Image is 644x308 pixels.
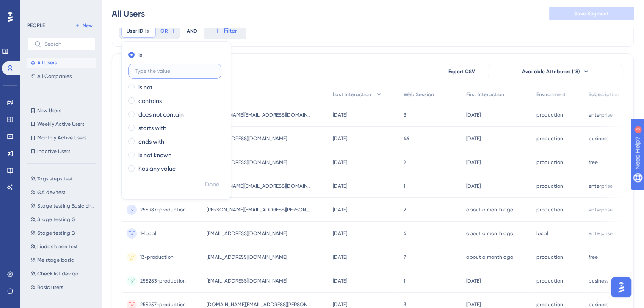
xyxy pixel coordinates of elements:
span: Monthly Active Users [37,134,86,141]
span: [PERSON_NAME][EMAIL_ADDRESS][PERSON_NAME][DOMAIN_NAME] [207,206,312,213]
span: Stage testing B [37,230,75,236]
time: [DATE] [333,159,347,165]
span: is [145,28,149,34]
span: 1 [404,277,405,284]
span: Save Segment [574,10,609,17]
span: All Users [37,59,57,66]
span: production [536,183,563,189]
span: 3 [404,111,406,118]
div: AND [187,22,197,39]
span: production [536,111,563,118]
button: Stage testing B [27,228,101,238]
button: Me stage basic [27,255,101,265]
label: is not known [138,150,171,160]
span: Weekly Active Users [37,121,84,128]
span: production [536,277,563,284]
span: New Users [37,107,61,114]
span: 4 [404,230,406,237]
span: 255283-production [140,277,186,284]
span: production [536,301,563,308]
time: [DATE] [333,112,347,118]
input: Type the value [135,68,214,74]
span: production [536,159,563,166]
button: Done [200,177,224,192]
span: New [83,22,93,29]
span: free [589,254,598,261]
span: Filter [224,26,237,36]
span: 13-production [140,254,174,261]
span: Me stage basic [37,257,74,264]
iframe: UserGuiding AI Assistant Launcher [608,275,634,300]
span: User ID [127,28,144,34]
span: 1 [404,183,405,189]
button: Available Attributes (18) [488,65,623,78]
time: [DATE] [466,302,481,308]
span: 255957-production [140,301,186,308]
span: [EMAIL_ADDRESS][DOMAIN_NAME] [207,159,287,166]
span: Environment [536,91,566,98]
label: starts with [138,123,166,133]
time: [DATE] [466,159,481,165]
button: OR [159,24,178,38]
button: Weekly Active Users [27,119,96,129]
span: [DOMAIN_NAME][EMAIL_ADDRESS][PERSON_NAME][DOMAIN_NAME] [207,301,312,308]
time: [DATE] [466,136,481,142]
span: local [536,230,548,237]
span: 3 [404,301,406,308]
span: OR [160,28,168,34]
span: 2 [404,206,406,213]
span: [EMAIL_ADDRESS][DOMAIN_NAME] [207,277,287,284]
button: QA dev test [27,187,101,197]
span: QA dev test [37,189,66,196]
button: Save Segment [549,7,634,20]
time: about a month ago [466,254,513,260]
button: Tags steps test [27,174,101,184]
button: Filter [204,22,246,39]
span: Basic users [37,284,63,291]
span: enterprise [589,183,613,189]
button: Liudas basic test [27,241,101,252]
span: 1-local [140,230,156,237]
label: does not contain [138,109,184,119]
time: about a month ago [466,230,513,236]
time: [DATE] [333,302,347,308]
span: [EMAIL_ADDRESS][DOMAIN_NAME] [207,135,287,142]
time: [DATE] [333,230,347,236]
time: about a month ago [466,207,513,213]
span: 2 [404,159,406,166]
span: Liudas basic test [37,243,78,250]
span: [PERSON_NAME][EMAIL_ADDRESS][DOMAIN_NAME] [207,111,312,118]
span: [EMAIL_ADDRESS][DOMAIN_NAME] [207,230,287,237]
label: is not [138,82,152,92]
label: has any value [138,164,176,174]
span: enterprise [589,111,613,118]
span: Need Help? [20,2,53,12]
span: Tags steps test [37,175,73,182]
span: Check list dev qa [37,270,79,277]
button: Export CSV [440,65,483,78]
span: First Interaction [466,91,504,98]
span: 7 [404,254,406,261]
span: business [589,277,608,284]
button: All Companies [27,71,96,81]
span: Export CSV [448,68,475,75]
label: ends with [138,136,164,147]
span: Stage testing G [37,216,75,223]
span: [PERSON_NAME][EMAIL_ADDRESS][DOMAIN_NAME] [207,183,312,189]
time: [DATE] [333,278,347,284]
div: All Users [112,8,145,19]
span: Available Attributes (18) [522,68,580,75]
time: [DATE] [333,254,347,260]
button: New [72,20,96,31]
span: enterprise [589,230,613,237]
time: [DATE] [466,112,481,118]
button: Basic users [27,282,101,292]
button: Stage testing G [27,214,101,225]
time: [DATE] [466,183,481,189]
label: contains [138,96,162,106]
input: Search [44,41,88,47]
button: Check list dev qa [27,269,101,279]
span: free [589,159,598,166]
div: PEOPLE [27,22,45,29]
